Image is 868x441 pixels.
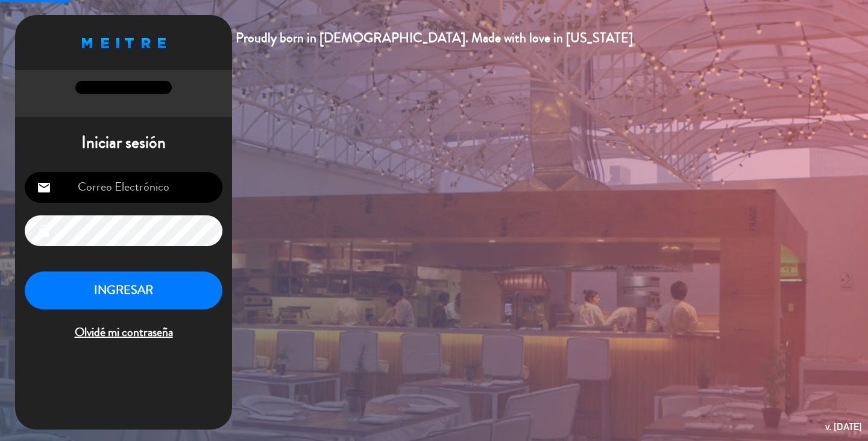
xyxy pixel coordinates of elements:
[37,180,51,195] i: email
[825,419,862,435] div: v. [DATE]
[25,172,222,203] input: Correo Electrónico
[25,323,222,343] span: Olvidé mi contraseña
[37,224,51,238] i: lock
[25,271,222,309] button: INGRESAR
[15,133,232,153] h1: Iniciar sesión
